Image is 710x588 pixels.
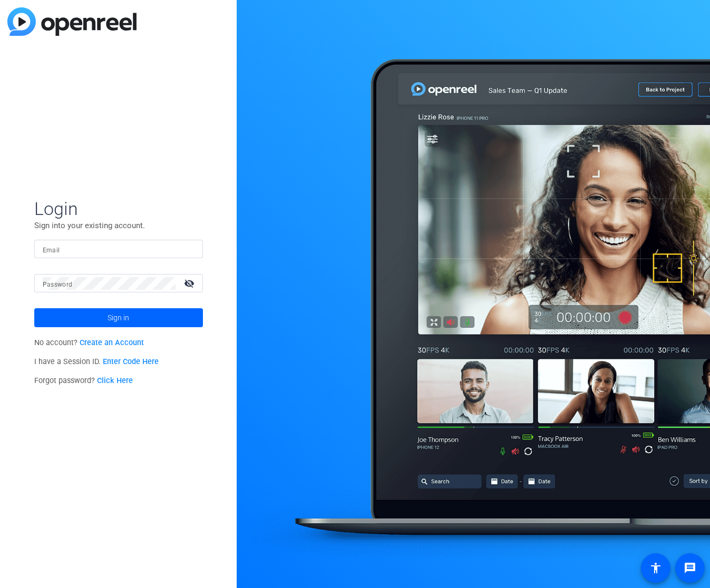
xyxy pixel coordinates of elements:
[97,376,133,385] a: Click Here
[43,281,73,288] mat-label: Password
[34,376,133,385] span: Forgot password?
[34,357,159,366] span: I have a Session ID.
[80,338,144,347] a: Create an Account
[108,305,129,331] span: Sign in
[649,562,662,574] mat-icon: accessibility
[103,357,159,366] a: Enter Code Here
[34,220,203,231] p: Sign into your existing account.
[43,243,194,256] input: Enter Email Address
[34,308,203,327] button: Sign in
[43,247,60,254] mat-label: Email
[34,198,203,220] span: Login
[178,276,203,291] mat-icon: visibility_off
[7,7,137,36] img: blue-gradient.svg
[684,562,696,574] mat-icon: message
[34,338,144,347] span: No account?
